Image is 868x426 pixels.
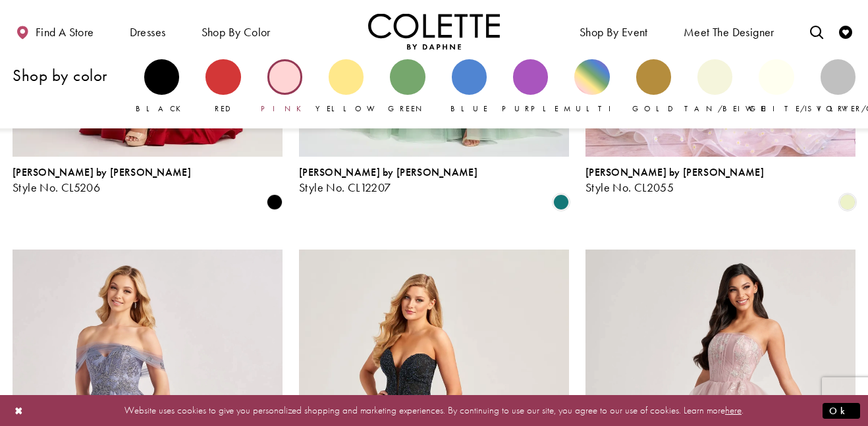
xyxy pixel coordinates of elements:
span: Meet the designer [684,26,774,39]
span: Yellow [315,103,382,114]
span: Style No. CL2055 [585,180,674,195]
span: Dresses [130,26,166,39]
a: Black [144,59,179,115]
a: Visit Home Page [368,13,500,49]
a: Pink [267,59,302,115]
span: Multi [564,103,620,114]
div: Colette by Daphne Style No. CL12207 [299,167,477,194]
span: Find a store [36,26,94,39]
span: Blue [450,103,488,114]
i: Daisy [840,194,855,210]
div: Colette by Daphne Style No. CL5206 [13,167,191,194]
span: Style No. CL5206 [13,180,100,195]
span: Shop by color [198,13,274,49]
span: [PERSON_NAME] by [PERSON_NAME] [299,165,477,179]
a: Red [205,59,240,115]
a: here [725,404,742,417]
span: [PERSON_NAME] by [PERSON_NAME] [13,165,191,179]
a: Find a store [13,13,97,49]
span: Green [388,103,427,114]
a: Green [390,59,425,115]
span: Red [215,103,232,114]
span: Tan/Beige [684,103,767,114]
i: Black [267,194,283,210]
p: Website uses cookies to give you personalized shopping and marketing experiences. By continuing t... [95,402,773,419]
span: Black [136,103,188,114]
a: White/Ivory [759,59,794,115]
img: Colette by Daphne [368,13,500,49]
a: Yellow [329,59,364,115]
button: Close Dialog [8,399,30,422]
a: Toggle search [807,13,827,49]
a: Blue [452,59,487,115]
h3: Shop by color [13,67,131,84]
span: Shop By Event [580,26,648,39]
span: Pink [261,103,308,114]
a: Silver/Gray [821,59,855,115]
span: Shop By Event [576,13,651,49]
button: Submit Dialog [823,402,860,419]
i: Ivy [553,194,569,210]
a: Gold [636,59,671,115]
span: Purple [502,103,558,114]
a: Check Wishlist [836,13,855,49]
a: Multi [574,59,609,115]
span: Style No. CL12207 [299,180,391,195]
div: Colette by Daphne Style No. CL2055 [585,167,764,194]
a: Purple [513,59,548,115]
span: White/Ivory [746,103,855,114]
span: Gold [632,103,674,114]
span: Shop by color [202,26,271,39]
a: Tan/Beige [697,59,732,115]
span: Dresses [126,13,169,49]
a: Meet the designer [680,13,778,49]
span: [PERSON_NAME] by [PERSON_NAME] [585,165,764,179]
